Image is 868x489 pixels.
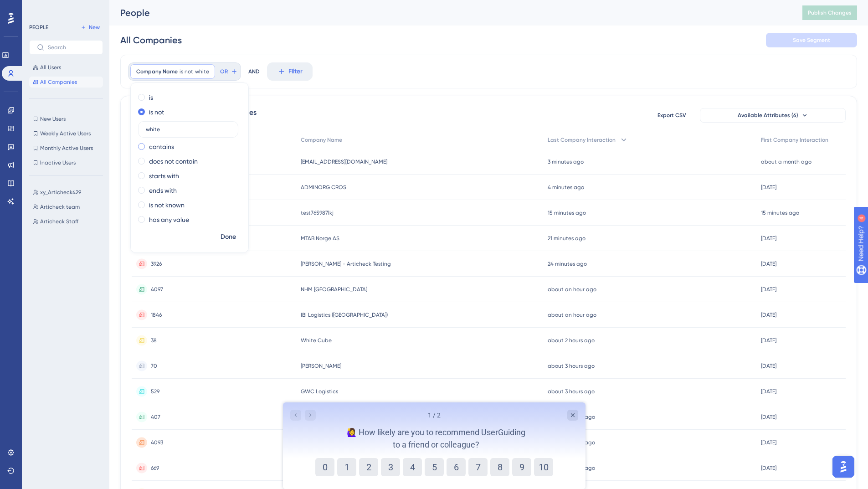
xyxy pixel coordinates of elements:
[267,62,313,81] button: Filter
[40,130,91,137] span: Weekly Active Users
[151,464,159,472] span: 669
[761,337,776,344] time: [DATE]
[808,9,852,16] span: Publish Changes
[29,62,103,73] button: All Users
[40,159,76,166] span: Inactive Users
[548,235,586,242] time: 21 minutes ago
[48,44,95,51] input: Search
[548,286,596,293] time: about an hour ago
[29,157,103,168] button: Inactive Users
[29,113,103,124] button: New Users
[149,107,164,118] label: is not
[649,108,694,123] button: Export CSV
[301,337,332,344] span: White Cube
[21,2,57,13] span: Need Help?
[40,115,66,123] span: New Users
[40,189,81,196] span: xy_Articheck429
[40,78,77,86] span: All Companies
[301,158,387,165] span: [EMAIL_ADDRESS][DOMAIN_NAME]
[761,159,812,165] time: about a month ago
[77,22,103,33] button: New
[548,337,595,344] time: about 2 hours ago
[29,216,108,227] button: Articheck Staff
[548,312,596,318] time: about an hour ago
[301,388,338,395] span: GWC Logistics
[146,126,231,133] input: Type the value
[548,184,584,190] time: 4 minutes ago
[195,68,209,75] span: white
[63,5,66,12] div: 4
[151,311,162,319] span: 1846
[793,36,830,44] span: Save Segment
[301,184,346,191] span: ADMINORG CROS
[40,218,78,225] span: Articheck Staff
[151,260,162,268] span: 3926
[29,143,103,154] button: Monthly Active Users
[548,210,586,216] time: 15 minutes ago
[149,156,198,167] label: does not contain
[700,108,846,123] button: Available Attributes (6)
[301,260,391,268] span: [PERSON_NAME] - Articheck Testing
[149,141,174,152] label: contains
[301,209,334,216] span: test765987lkj
[149,214,189,225] label: has any value
[29,187,108,198] button: xy_Articheck429
[149,185,177,196] label: ends with
[151,439,163,446] span: 4093
[761,465,776,471] time: [DATE]
[283,402,586,489] iframe: To enrich screen reader interactions, please activate Accessibility in Grammarly extension settings
[29,128,103,139] button: Weekly Active Users
[29,24,48,31] div: PEOPLE
[761,210,799,216] time: 15 minutes ago
[40,203,80,211] span: Articheck team
[40,144,93,152] span: Monthly Active Users
[89,24,100,31] span: New
[301,235,339,242] span: MTAB Norge AS
[548,159,584,165] time: 3 minutes ago
[548,136,616,144] span: Last Company Interaction
[761,363,776,369] time: [DATE]
[301,362,341,370] span: [PERSON_NAME]
[248,62,260,81] div: AND
[151,413,160,421] span: 407
[120,34,182,46] div: All Companies
[301,136,342,144] span: Company Name
[149,92,153,103] label: is
[761,184,776,190] time: [DATE]
[802,5,857,20] button: Publish Changes
[548,363,595,369] time: about 3 hours ago
[149,170,179,181] label: starts with
[216,229,241,245] button: Done
[761,414,776,420] time: [DATE]
[738,112,798,119] span: Available Attributes (6)
[136,68,178,75] span: Company Name
[761,312,776,318] time: [DATE]
[219,64,239,79] button: OR
[151,286,163,293] span: 4097
[288,66,303,77] span: Filter
[151,362,157,370] span: 70
[40,64,61,71] span: All Users
[29,77,103,88] button: All Companies
[548,388,595,395] time: about 3 hours ago
[761,388,776,395] time: [DATE]
[761,439,776,446] time: [DATE]
[120,6,780,19] div: People
[548,261,587,267] time: 24 minutes ago
[766,33,857,47] button: Save Segment
[657,112,686,119] span: Export CSV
